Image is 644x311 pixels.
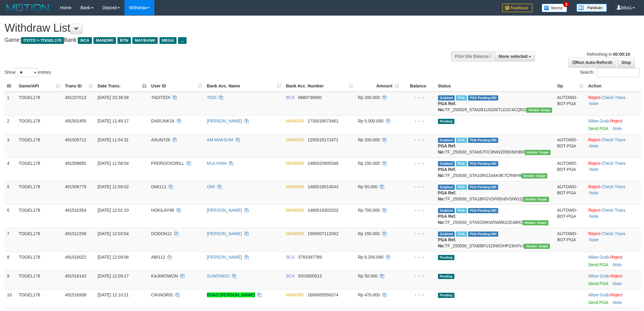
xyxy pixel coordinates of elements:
span: BTN [117,37,131,44]
span: Copy 5915000913 to clipboard [298,274,322,278]
div: PGA Site Balance / [451,51,495,62]
b: PGA Ref. No: [438,214,456,225]
span: 491502455 [65,118,86,123]
span: Rp 700.000 [358,208,380,213]
span: Copy 1590007112062 to clipboard [307,231,338,236]
a: Run Auto-Refresh [569,57,616,68]
span: Pending [438,255,454,260]
td: 4 [5,157,16,181]
td: TOGEL178 [16,92,62,115]
span: [DATE] 12:09:17 [98,274,129,278]
span: ABI112 [151,255,165,260]
span: Copy 1250015172471 to clipboard [307,137,338,142]
h1: Withdraw List [5,22,423,34]
th: Date Trans.: activate to sort column descending [95,80,149,92]
span: ASUN728 [151,137,170,142]
span: HOKILAY99 [151,208,174,213]
span: Marked by bilcs1 [456,208,467,213]
span: Marked by bilcs1 [456,138,467,143]
td: · · [586,157,641,181]
span: Copy 6880730060 to clipboard [298,95,322,100]
span: 491505712 [65,137,86,142]
div: - - - [404,273,433,279]
a: Check Trans [601,137,625,142]
span: Vendor URL: https://settle31.1velocity.biz [525,150,551,155]
img: panduan.png [576,4,607,12]
td: TOGEL178 [16,270,62,289]
span: FRDROCKDRILL [151,161,184,166]
a: Reject [588,208,600,213]
td: AUTOWD-BOT-PGA [555,228,586,251]
a: Check Trans [601,95,625,100]
span: MEGA [159,37,177,44]
div: - - - [404,292,433,298]
a: Note [613,281,622,286]
th: Trans ID: activate to sort column ascending [62,80,95,92]
a: Note [613,300,622,305]
span: Copy 1460019302202 to clipboard [307,208,338,213]
td: TF_250929_STAGB1US2WTLD1C4CQEG [436,92,555,115]
a: [PERSON_NAME] [207,255,242,260]
span: PGA Pending [468,231,499,237]
a: Reject [588,231,600,236]
span: Marked by bilcs1 [456,185,467,190]
span: Copy 1730018073461 to clipboard [307,118,338,123]
td: TF_250930_STA1BFGVSF65V6VSIW1Q [436,181,555,204]
span: MAYBANK [132,37,158,44]
span: ... [178,37,186,44]
td: · · [586,204,641,228]
td: TF_250930_STABBFU1DN5OHP23HXVJ [436,228,555,251]
img: Feedback.jpg [502,4,533,12]
span: Rp 5.000.000 [358,118,383,123]
span: OMI111 [151,184,166,189]
a: Check Trans [601,184,625,189]
b: PGA Ref. No: [438,143,456,154]
td: 9 [5,270,16,289]
th: Game/API: activate to sort column ascending [16,80,62,92]
td: 5 [5,181,16,204]
a: Reject [610,292,622,297]
span: MANDIRI [286,137,304,142]
span: Marked by bilcs1 [456,95,467,101]
div: - - - [404,137,433,143]
span: 491508779 [65,184,86,189]
a: [PERSON_NAME] [207,118,242,123]
a: Note [590,190,599,195]
td: TOGEL178 [16,289,62,308]
span: [DATE] 12:09:06 [98,255,129,260]
a: Allow Grab [588,274,609,278]
span: Grabbed [438,95,455,101]
a: [PERSON_NAME] [207,231,242,236]
span: Pending [438,293,454,298]
input: Search: [596,68,639,77]
th: Amount: activate to sort column ascending [355,80,402,92]
td: · [586,115,641,134]
span: Rp 470.000 [358,292,380,297]
a: Reject [588,137,600,142]
td: TOGEL178 [16,204,62,228]
td: TOGEL178 [16,157,62,181]
span: TADITEDI [151,95,170,100]
span: MANDIRI [286,208,304,213]
a: Note [590,237,599,242]
span: · [588,274,610,278]
span: [DATE] 12:01:10 [98,208,129,213]
td: TOGEL178 [16,228,62,251]
a: Reject [588,184,600,189]
span: Rp 150.000 [358,161,380,166]
th: ID [5,80,16,92]
span: Rp 6.200.000 [358,255,383,260]
div: - - - [404,254,433,260]
td: TOGEL178 [16,251,62,270]
span: Vendor URL: https://settle31.1velocity.biz [521,173,547,178]
label: Show entries [5,68,51,77]
a: Reject [610,274,622,278]
span: Grabbed [438,231,455,237]
td: 10 [5,289,16,308]
a: Allow Grab [588,255,609,260]
a: MULYANA [207,161,227,166]
a: Reject [588,161,600,166]
div: - - - [404,207,433,213]
a: [PERSON_NAME] [207,208,242,213]
td: 1 [5,92,16,115]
